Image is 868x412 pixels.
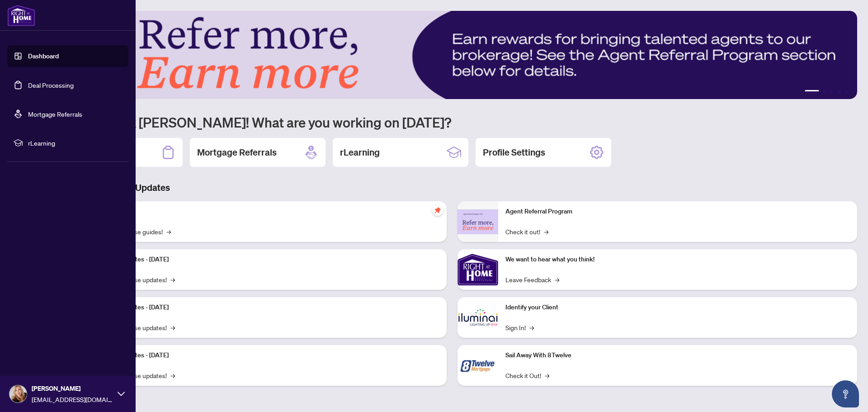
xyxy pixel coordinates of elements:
img: Agent Referral Program [458,209,498,234]
img: Slide 0 [47,11,857,99]
img: Sail Away With 8Twelve [458,345,498,386]
span: [PERSON_NAME] [32,384,113,393]
a: Check it out!→ [505,227,548,237]
p: Identify your Client [505,303,850,313]
p: Self-Help [95,207,439,217]
img: Identify your Client [458,297,498,338]
p: Agent Referral Program [505,207,850,217]
span: → [170,370,175,380]
span: [EMAIL_ADDRESS][DOMAIN_NAME] [32,394,113,404]
p: Platform Updates - [DATE] [95,303,439,313]
span: → [170,322,175,332]
img: Profile Icon [9,385,27,403]
p: Platform Updates - [DATE] [95,350,439,360]
span: → [555,275,559,284]
a: Check it Out!→ [505,370,549,380]
button: 1 [805,90,819,94]
h2: rLearning [340,146,380,159]
a: Sign In!→ [505,322,534,332]
img: We want to hear what you think! [458,249,498,290]
span: → [170,275,175,284]
span: → [166,227,171,237]
span: → [545,370,549,380]
button: 2 [823,90,826,94]
span: pushpin [432,205,443,216]
span: → [529,322,534,332]
button: 5 [844,90,848,94]
span: → [544,227,548,237]
p: We want to hear what you think! [505,255,850,265]
a: Deal Processing [28,81,74,89]
button: Open asap [832,380,859,407]
img: logo [7,5,35,26]
h1: Welcome back [PERSON_NAME]! What are you working on [DATE]? [47,114,857,131]
a: Dashboard [28,52,59,60]
h2: Profile Settings [483,146,545,159]
h2: Mortgage Referrals [197,146,277,159]
a: Leave Feedback→ [505,275,559,284]
button: 3 [830,90,834,94]
p: Platform Updates - [DATE] [95,255,439,265]
a: Mortgage Referrals [28,110,82,118]
span: rLearning [28,138,122,148]
p: Sail Away With 8Twelve [505,350,850,360]
button: 4 [837,90,841,94]
h3: Brokerage & Industry Updates [47,181,857,194]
